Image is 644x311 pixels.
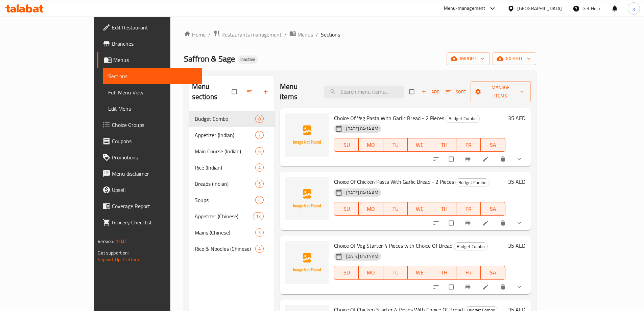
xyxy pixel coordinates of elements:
span: Appetizer (Indian) [195,131,255,139]
span: SU [337,140,356,150]
button: sort-choices [429,280,445,294]
nav: breadcrumb [184,30,536,39]
span: Choice Of Chicken Pasta With Garlic Bread - 2 Pieces [334,177,454,187]
a: Menus [97,52,202,68]
button: SA [481,202,505,216]
button: export [493,52,536,65]
div: Budget Combo [446,115,480,123]
span: Rice (Indian) [195,163,255,172]
span: MO [361,204,380,214]
button: show more [512,216,528,230]
span: [DATE] 04:14 AM [343,190,381,196]
span: 5 [256,181,263,187]
span: FR [459,204,478,214]
li: / [208,30,211,39]
span: Inactive [238,57,258,62]
a: Full Menu View [103,84,202,101]
span: Menus [113,56,196,64]
span: Budget Combo [195,115,255,123]
h6: 35 AED [508,241,525,250]
button: WE [408,138,432,152]
h6: 35 AED [508,177,525,186]
span: 4 [256,164,263,171]
svg: Show Choices [516,156,523,162]
span: MO [361,268,380,277]
span: Mains (Chinese) [195,228,255,237]
input: search [324,86,404,98]
span: Budget Combo [456,179,489,186]
span: Sections [108,72,196,80]
div: Rice & Noodles (Chinese) [195,245,255,253]
span: Sections [321,30,340,39]
div: items [255,147,264,155]
button: TU [383,266,408,280]
button: MO [359,138,383,152]
button: Manage items [471,81,531,102]
h2: Menu sections [192,82,232,102]
a: Support.OpsPlatform [98,255,141,264]
a: Upsell [97,182,202,198]
div: items [255,196,264,204]
span: MO [361,140,380,150]
div: [GEOGRAPHIC_DATA] [517,5,562,12]
div: Mains (Chinese)3 [189,224,275,241]
span: Add item [420,87,441,97]
button: FR [456,202,481,216]
button: Sort [444,87,468,97]
span: SU [337,204,356,214]
a: Promotions [97,149,202,165]
div: Budget Combo8 [189,111,275,127]
span: 8 [256,116,263,122]
div: Appetizer (Chinese)13 [189,208,275,224]
a: Edit Restaurant [97,19,202,36]
a: Menus [289,30,313,39]
svg: Show Choices [516,220,523,226]
button: delete [496,152,512,166]
button: SU [334,202,359,216]
button: TH [432,138,456,152]
span: SA [483,140,502,150]
a: Grocery Checklist [97,214,202,230]
span: FR [459,140,478,150]
button: show more [512,280,528,294]
span: 13 [253,213,263,220]
div: items [255,180,264,188]
button: delete [496,280,512,294]
img: Choice Of Veg Pasta With Garlic Bread - 2 Pieces [285,113,329,157]
div: Soups4 [189,192,275,208]
span: Choice Of Veg Pasta With Garlic Bread - 2 Pieces [334,113,444,123]
span: WE [410,204,429,214]
span: Full Menu View [108,88,196,96]
span: Edit Restaurant [112,23,196,31]
span: Select section [405,85,420,98]
div: items [255,163,264,172]
div: Breads (Indian)5 [189,176,275,192]
svg: Show Choices [516,284,523,290]
span: Branches [112,40,196,48]
a: Menu disclaimer [97,165,202,182]
h6: 35 AED [508,113,525,123]
span: Add [421,88,439,96]
span: 6 [256,148,263,155]
button: TH [432,266,456,280]
a: Edit menu item [482,220,490,226]
span: Version: [98,237,114,246]
span: Breads (Indian) [195,180,255,188]
span: TH [435,204,454,214]
button: TU [383,138,408,152]
span: 7 [256,132,263,138]
span: Choice Groups [112,121,196,129]
button: TU [383,202,408,216]
button: show more [512,152,528,166]
div: Budget Combo [455,178,490,186]
div: items [255,131,264,139]
span: Coupons [112,137,196,145]
span: Soups [195,196,255,204]
span: TU [386,140,405,150]
button: Branch-specific-item [460,280,477,294]
a: Choice Groups [97,117,202,133]
span: Choice Of Veg Starter 4 Pieces with Choice Of Bread [334,241,452,251]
